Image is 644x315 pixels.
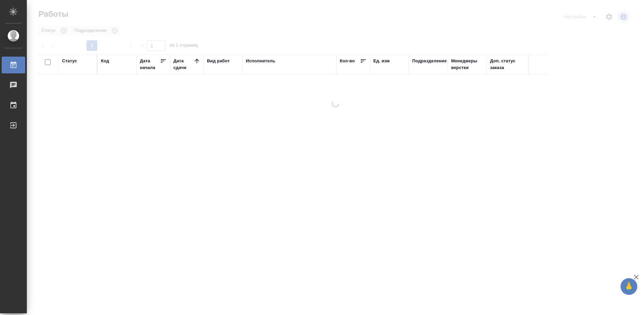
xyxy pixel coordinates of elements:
div: Код [101,58,109,64]
div: Подразделение [412,58,447,64]
div: Ед. изм [373,58,390,64]
div: Вид работ [207,58,230,64]
div: Менеджеры верстки [451,58,483,71]
div: Дата начала [140,58,160,71]
div: Статус [62,58,77,64]
span: 🙏 [623,279,635,294]
div: Доп. статус заказа [490,58,525,71]
div: Исполнитель [246,58,275,64]
button: 🙏 [621,278,637,295]
div: Кол-во [340,58,355,64]
div: Дата сдачи [173,58,194,71]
